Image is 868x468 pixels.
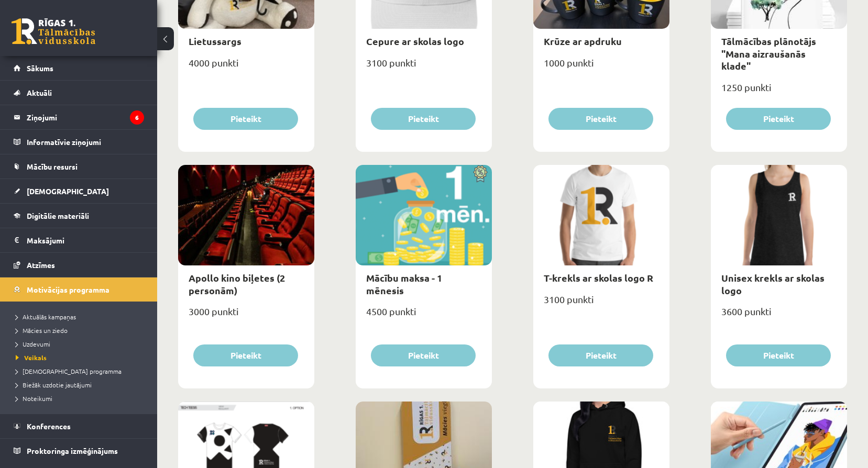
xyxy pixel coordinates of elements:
[178,303,314,329] div: 3000 punkti
[711,79,847,105] div: 1250 punkti
[548,108,653,130] button: Pieteikt
[371,344,476,366] button: Pieteikt
[27,162,78,171] span: Mācību resursi
[16,326,68,335] span: Mācies un ziedo
[27,130,144,154] legend: Informatīvie ziņojumi
[726,344,831,366] button: Pieteikt
[14,130,144,154] a: Informatīvie ziņojumi
[14,81,144,105] a: Aktuāli
[27,228,144,252] legend: Maksājumi
[16,394,52,403] span: Noteikumi
[548,344,653,366] button: Pieteikt
[27,63,53,73] span: Sākums
[12,18,95,44] a: Rīgas 1. Tālmācības vidusskola
[16,340,50,348] span: Uzdevumi
[366,35,464,47] a: Cepure ar skolas logo
[14,277,144,302] a: Motivācijas programma
[27,88,52,97] span: Aktuāli
[16,381,92,389] span: Biežāk uzdotie jautājumi
[27,211,89,220] span: Digitālie materiāli
[356,303,492,329] div: 4500 punkti
[16,367,122,375] span: [DEMOGRAPHIC_DATA] programma
[27,446,118,455] span: Proktoringa izmēģinājums
[721,35,816,72] a: Tālmācības plānotājs "Mana aizraušanās klade"
[27,260,55,270] span: Atzīmes
[14,56,144,80] a: Sākums
[356,54,492,80] div: 3100 punkti
[130,110,144,125] i: 6
[533,54,669,80] div: 1000 punkti
[178,54,314,80] div: 4000 punkti
[16,326,147,335] a: Mācies un ziedo
[14,179,144,203] a: [DEMOGRAPHIC_DATA]
[721,272,825,296] a: Unisex krekls ar skolas logo
[468,165,492,183] img: Atlaide
[533,291,669,317] div: 3100 punkti
[16,366,147,376] a: [DEMOGRAPHIC_DATA] programma
[726,108,831,130] button: Pieteikt
[14,228,144,252] a: Maksājumi
[189,35,241,47] a: Lietussargs
[27,105,144,129] legend: Ziņojumi
[16,339,147,349] a: Uzdevumi
[193,344,298,366] button: Pieteikt
[16,312,147,321] a: Aktuālās kampaņas
[16,353,147,362] a: Veikals
[27,285,109,294] span: Motivācijas programma
[193,108,298,130] button: Pieteikt
[16,353,47,362] span: Veikals
[14,154,144,179] a: Mācību resursi
[711,303,847,329] div: 3600 punkti
[14,439,144,463] a: Proktoringa izmēģinājums
[189,272,285,296] a: Apollo kino biļetes (2 personām)
[371,108,476,130] button: Pieteikt
[14,204,144,228] a: Digitālie materiāli
[14,105,144,129] a: Ziņojumi6
[14,253,144,277] a: Atzīmes
[27,186,109,196] span: [DEMOGRAPHIC_DATA]
[14,414,144,438] a: Konferences
[16,380,147,389] a: Biežāk uzdotie jautājumi
[16,313,76,321] span: Aktuālās kampaņas
[27,421,71,431] span: Konferences
[366,272,442,296] a: Mācību maksa - 1 mēnesis
[544,272,653,284] a: T-krekls ar skolas logo R
[16,394,147,403] a: Noteikumi
[544,35,622,47] a: Krūze ar apdruku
